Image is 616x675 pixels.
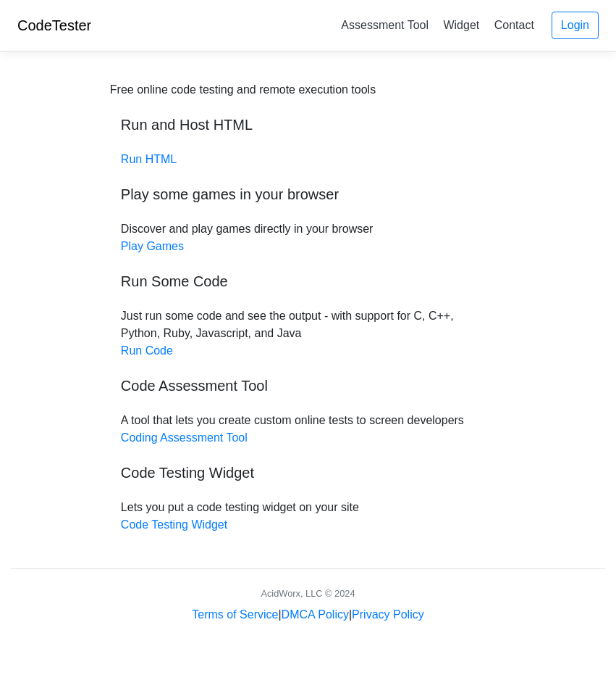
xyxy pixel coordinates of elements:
[121,116,495,133] h5: Run and Host HTML
[192,608,278,621] a: Terms of Service
[261,587,355,600] div: AcidWorx, LLC © 2024
[121,431,248,444] a: Coding Assessment Tool
[437,13,485,37] a: Widget
[192,606,423,624] div: | |
[335,13,434,37] a: Assessment Tool
[110,81,376,99] div: Free online code testing and remote execution tools
[110,81,506,534] div: Discover and play games directly in your browser Just run some code and see the output - with sup...
[552,12,599,39] a: Login
[121,377,495,394] h5: Code Assessment Tool
[489,13,540,37] a: Contact
[121,186,495,203] h5: Play some games in your browser
[17,17,91,33] a: CodeTester
[121,344,173,357] a: Run Code
[121,518,227,531] a: Code Testing Widget
[121,464,495,481] h5: Code Testing Widget
[352,608,424,621] a: Privacy Policy
[121,153,177,165] a: Run HTML
[121,240,184,252] a: Play Games
[121,273,495,290] h5: Run Some Code
[282,608,349,621] a: DMCA Policy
